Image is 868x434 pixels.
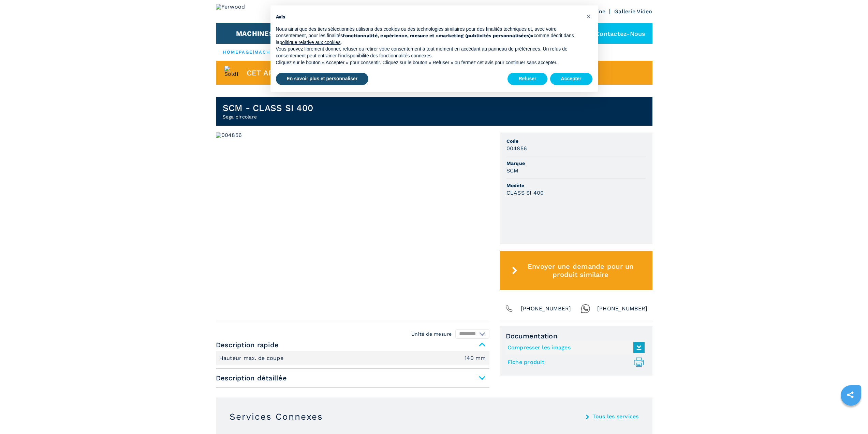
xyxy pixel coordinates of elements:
[276,14,582,20] h2: Avis
[506,182,646,189] span: Modèle
[411,331,452,337] em: Unité de mesure
[236,29,274,38] button: Machines
[230,411,323,422] h3: Services Connexes
[216,132,489,317] img: 004856
[592,414,638,419] a: Tous les services
[216,372,489,384] span: Description détaillée
[223,102,313,113] h1: SCM - CLASS SI 400
[506,189,544,197] h3: CLASS SI 400
[520,262,641,279] span: Envoyer une demande pour un produit similaire
[247,69,363,77] span: Cet article est déjà vendu
[507,356,641,368] a: Fiche produit
[597,304,648,313] span: [PHONE_NUMBER]
[276,73,369,85] button: En savoir plus et personnaliser
[343,33,533,38] strong: fonctionnalité, expérience, mesure et «marketing (publicités personnalisées)»
[507,73,547,85] button: Refuser
[216,339,489,351] span: Description rapide
[504,304,514,313] img: Phone
[507,342,641,353] a: Compresser les images
[578,23,652,44] div: Contactez-nous
[253,50,254,55] span: |
[279,40,340,45] a: politique relative aux cookies
[550,73,592,85] button: Accepter
[506,138,646,144] span: Code
[219,354,285,362] p: Hauteur max. de coupe
[224,66,238,80] img: SoldProduct
[223,50,253,55] a: HOMEPAGE
[521,304,571,313] span: [PHONE_NUMBER]
[216,351,489,365] div: Description rapide
[276,59,582,66] p: Cliquez sur le bouton « Accepter » pour consentir. Cliquez sur le bouton « Refuser » ou fermez ce...
[465,355,486,361] em: 140 mm
[587,12,591,20] span: ×
[614,8,652,15] a: Gallerie Video
[839,403,863,429] iframe: Chat
[842,386,859,403] a: sharethis
[506,144,527,152] h3: 004856
[506,160,646,167] span: Marque
[500,251,652,290] button: Envoyer une demande pour un produit similaire
[276,26,582,46] p: Nous ainsi que des tiers sélectionnés utilisons des cookies ou des technologies similaires pour d...
[506,167,519,174] h3: SCM
[581,304,590,313] img: Whatsapp
[216,4,265,19] img: Ferwood
[254,50,284,55] a: machines
[506,332,646,340] span: Documentation
[584,11,594,22] button: Fermer cet avis
[223,113,313,120] h2: Sega circolare
[276,46,582,59] p: Vous pouvez librement donner, refuser ou retirer votre consentement à tout moment en accédant au ...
